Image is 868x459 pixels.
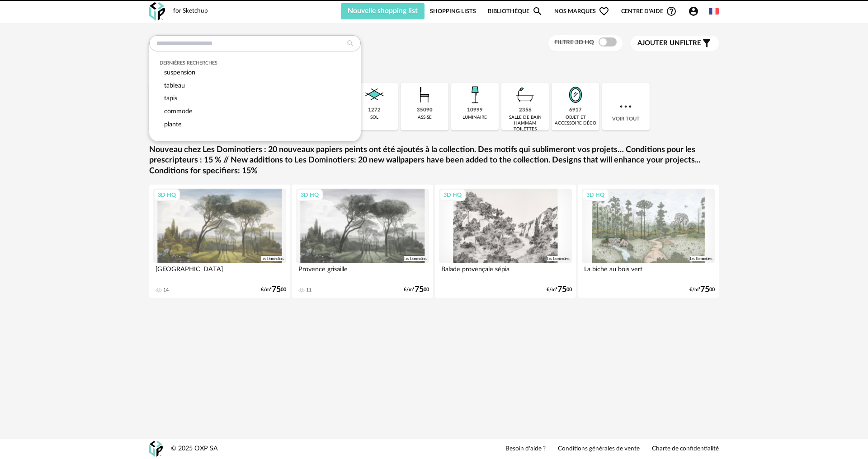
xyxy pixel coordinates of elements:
span: 75 [700,287,709,293]
a: Shopping Lists [430,3,476,19]
span: Nouvelle shopping list [348,7,418,14]
div: 2356 [519,107,532,114]
img: Assise.png [412,83,437,107]
div: 14 [163,287,169,293]
div: 3D HQ [439,189,466,201]
a: Besoin d'aide ? [505,445,546,453]
div: 6917 [569,107,582,114]
div: 3D HQ [154,189,180,201]
div: 11 [306,287,311,293]
span: 75 [557,287,566,293]
a: Nouveau chez Les Dominotiers : 20 nouveaux papiers peints ont été ajoutés à la collection. Des mo... [149,145,719,176]
span: plante [164,121,182,128]
span: suspension [164,69,195,76]
div: Balade provençale sépia [439,263,572,281]
div: 3D HQ [297,189,323,201]
span: Magnify icon [532,6,543,17]
span: commode [164,108,193,115]
img: OXP [149,441,163,457]
div: La biche au bois vert [582,263,715,281]
img: fr [709,6,719,16]
div: Provence grisaille [296,263,429,281]
div: objet et accessoire déco [554,115,596,126]
a: Charte de confidentialité [652,445,719,453]
a: BibliothèqueMagnify icon [488,3,543,19]
div: 10999 [467,107,483,114]
span: Filter icon [701,38,712,49]
span: Nos marques [554,3,609,19]
div: €/m² 00 [547,287,572,293]
div: for Sketchup [173,7,208,15]
div: assise [418,115,432,121]
div: Dernières recherches [160,60,351,66]
img: OXP [149,2,165,21]
a: 3D HQ Provence grisaille 11 €/m²7500 [292,185,433,298]
span: Help Circle Outline icon [666,6,677,17]
span: 75 [272,287,281,293]
span: Centre d'aideHelp Circle Outline icon [621,6,677,17]
span: filtre [637,39,701,48]
div: 1272 [368,107,381,114]
img: more.7b13dc1.svg [618,98,634,115]
div: salle de bain hammam toilettes [504,115,546,132]
a: 3D HQ Balade provençale sépia €/m²7500 [435,185,576,298]
span: 75 [415,287,424,293]
span: Account Circle icon [688,6,699,17]
span: Ajouter un [637,40,680,46]
div: [GEOGRAPHIC_DATA] [153,263,286,281]
a: 3D HQ [GEOGRAPHIC_DATA] 14 €/m²7500 [149,185,290,298]
div: 3D HQ [582,189,609,201]
div: luminaire [462,115,487,121]
a: Conditions générales de vente [558,445,640,453]
div: © 2025 OXP SA [171,445,218,453]
div: 35090 [417,107,433,114]
div: Voir tout [602,83,650,130]
div: €/m² 00 [404,287,429,293]
span: Account Circle icon [688,6,703,17]
div: €/m² 00 [261,287,286,293]
div: €/m² 00 [689,287,715,293]
img: Salle%20de%20bain.png [513,83,538,107]
a: 3D HQ La biche au bois vert €/m²7500 [578,185,719,298]
button: Nouvelle shopping list [341,3,425,19]
span: Filtre 3D HQ [554,39,594,46]
span: tapis [164,95,177,102]
span: Heart Outline icon [599,6,609,17]
button: Ajouter unfiltre Filter icon [631,36,719,51]
img: Luminaire.png [462,83,487,107]
img: Miroir.png [563,83,588,107]
span: tableau [164,82,185,89]
img: Sol.png [362,83,387,107]
div: sol [370,115,378,121]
